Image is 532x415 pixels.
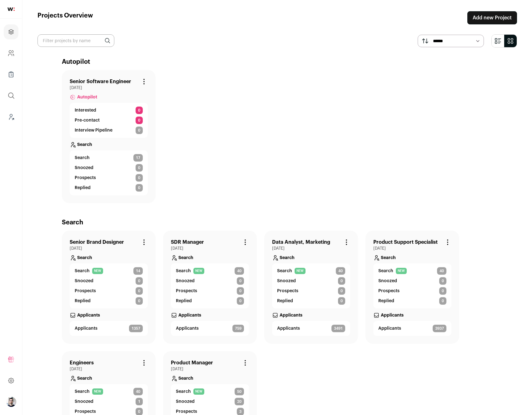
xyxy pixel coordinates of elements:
[75,117,100,123] p: Pre-contact
[343,238,350,246] button: Project Actions
[75,388,143,395] a: Search NEW 40
[176,325,199,332] p: Applicants
[277,267,345,275] a: Search NEW 40
[176,267,244,275] a: Search NEW 40
[237,297,244,305] span: 0
[378,288,400,294] p: Prospects
[75,127,143,134] a: Interview Pipeline 0
[77,375,92,382] p: Search
[92,388,103,395] span: NEW
[237,277,244,285] span: 0
[62,218,493,227] h2: Search
[75,107,96,113] p: Interested
[176,297,244,305] a: Replied 0
[241,359,249,367] button: Project Actions
[277,325,345,332] a: Applicants 3491
[373,251,451,263] a: Search
[75,155,90,161] span: Search
[336,267,345,275] span: 40
[37,11,93,24] h1: Projects Overview
[272,238,330,246] a: Data Analyst, Marketing
[75,288,96,294] p: Prospects
[338,297,345,305] span: 0
[136,117,143,124] span: 0
[136,174,143,182] span: 0
[140,359,148,367] button: Project Actions
[433,325,446,332] span: 3937
[277,268,292,274] span: Search
[378,325,401,332] p: Applicants
[70,251,148,263] a: Search
[176,388,191,395] span: Search
[75,287,143,295] a: Prospects 0
[373,238,438,246] a: Product Support Specialist
[171,251,249,263] a: Search
[75,398,93,405] p: Snoozed
[277,277,345,285] a: Snoozed 0
[75,278,93,284] p: Snoozed
[75,298,91,304] p: Replied
[235,267,244,275] span: 40
[373,246,451,251] span: [DATE]
[277,278,296,284] p: Snoozed
[171,367,249,372] span: [DATE]
[70,90,148,103] a: Autopilot
[75,117,143,124] a: Pre-contact 0
[136,297,143,305] span: 0
[373,308,451,321] a: Applicants
[136,287,143,295] span: 0
[140,238,148,246] button: Project Actions
[37,34,114,47] input: Filter projects by name
[70,238,124,246] a: Senior Brand Designer
[75,175,96,181] p: Prospects
[70,85,148,90] span: [DATE]
[136,127,143,134] span: 0
[277,287,345,295] a: Prospects 0
[77,142,92,148] p: Search
[75,174,143,182] a: Prospects 0
[133,267,143,275] span: 14
[193,268,204,274] span: NEW
[176,388,244,395] a: Search NEW 50
[176,278,195,284] p: Snoozed
[75,398,143,405] a: Snoozed 1
[176,398,195,405] p: Snoozed
[75,388,90,395] span: Search
[70,367,148,372] span: [DATE]
[444,238,451,246] button: Project Actions
[277,297,345,305] a: Replied 0
[7,7,15,11] img: wellfound-shorthand-0d5821cbd27db2630d0214b213865d53afaa358527fdda9d0ea32b1df1b89c2c.svg
[331,325,345,332] span: 3491
[176,268,191,274] span: Search
[277,325,300,332] p: Applicants
[280,255,295,261] p: Search
[133,388,143,395] span: 40
[171,246,249,251] span: [DATE]
[70,138,148,150] a: Search
[277,288,298,294] p: Prospects
[396,268,407,274] span: NEW
[176,325,244,332] a: Applicants 759
[77,94,97,100] span: Autopilot
[70,359,94,367] a: Engineers
[75,127,112,133] p: Interview Pipeline
[176,298,192,304] p: Replied
[136,398,143,405] span: 1
[4,67,18,82] a: Company Lists
[176,408,197,415] p: Prospects
[295,268,306,274] span: NEW
[171,372,249,384] a: Search
[4,109,18,124] a: Leads (Backoffice)
[378,268,393,274] span: Search
[6,397,16,407] img: 10051957-medium_jpg
[176,288,197,294] p: Prospects
[75,325,97,332] p: Applicants
[437,267,446,275] span: 40
[62,57,493,66] h2: Autopilot
[439,297,446,305] span: 0
[272,246,350,251] span: [DATE]
[70,372,148,384] a: Search
[92,268,103,274] span: NEW
[133,154,143,162] span: 17
[140,78,148,85] button: Project Actions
